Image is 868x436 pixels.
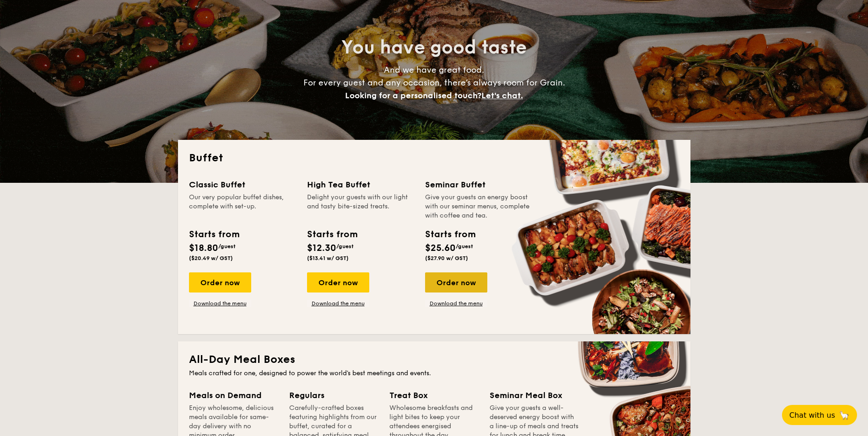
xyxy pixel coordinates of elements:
div: Starts from [307,228,357,241]
span: $12.30 [307,243,336,254]
span: ($13.41 w/ GST) [307,255,349,261]
a: Download the menu [189,300,251,307]
div: Order now [425,272,487,292]
div: Order now [307,272,369,292]
span: $25.60 [425,243,456,254]
div: High Tea Buffet [307,178,414,191]
div: Treat Box [389,389,479,402]
div: Give your guests an energy boost with our seminar menus, complete with coffee and tea. [425,193,532,220]
span: Looking for a personalised touch? [345,90,481,101]
div: Classic Buffet [189,178,296,191]
a: Download the menu [425,300,487,307]
button: Chat with us🦙 [782,405,857,425]
div: Seminar Meal Box [490,389,579,402]
span: 🦙 [839,410,850,420]
div: Order now [189,272,251,292]
h2: All-Day Meal Boxes [189,352,679,367]
div: Starts from [425,228,475,241]
div: Starts from [189,228,239,241]
div: Delight your guests with our light and tasty bite-sized treats. [307,193,414,220]
h2: Buffet [189,151,679,165]
span: $18.80 [189,243,218,254]
span: And we have great food. For every guest and any occasion, there’s always room for Grain. [303,65,565,101]
span: /guest [218,243,236,250]
span: ($27.90 w/ GST) [425,255,468,261]
span: Chat with us [789,411,835,420]
span: ($20.49 w/ GST) [189,255,233,261]
span: Let's chat. [481,90,523,101]
div: Meals crafted for one, designed to power the world's best meetings and events. [189,369,679,378]
div: Our very popular buffet dishes, complete with set-up. [189,193,296,220]
div: Seminar Buffet [425,178,532,191]
div: Meals on Demand [189,389,278,402]
span: /guest [336,243,354,250]
a: Download the menu [307,300,369,307]
span: /guest [456,243,473,250]
div: Regulars [289,389,378,402]
span: You have good taste [341,37,527,58]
